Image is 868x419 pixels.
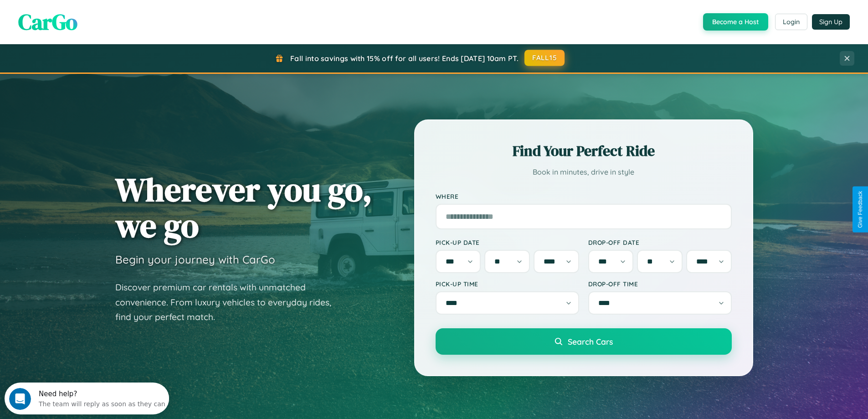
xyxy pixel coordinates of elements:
[115,280,343,325] p: Discover premium car rentals with unmatched convenience. From luxury vehicles to everyday rides, ...
[436,166,732,179] p: Book in minutes, drive in style
[775,14,807,30] button: Login
[812,14,850,30] button: Sign Up
[34,15,161,25] div: The team will reply as soon as they can
[436,141,732,161] h2: Find Your Perfect Ride
[290,54,519,63] span: Fall into savings with 15% off for all users! Ends [DATE] 10am PT.
[857,191,863,228] div: Give Feedback
[18,7,77,37] span: CarGo
[436,328,732,355] button: Search Cars
[115,253,275,266] h3: Begin your journey with CarGo
[703,13,768,31] button: Become a Host
[436,280,579,288] label: Pick-up Time
[588,280,732,288] label: Drop-off Time
[568,336,613,347] span: Search Cars
[4,4,169,29] div: Open Intercom Messenger
[588,238,732,246] label: Drop-off Date
[436,192,732,200] label: Where
[115,171,372,243] h1: Wherever you go, we go
[34,8,161,15] div: Need help?
[524,50,565,66] button: FALL15
[436,238,579,246] label: Pick-up Date
[5,383,169,414] iframe: Intercom live chat discovery launcher
[9,388,31,410] iframe: Intercom live chat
